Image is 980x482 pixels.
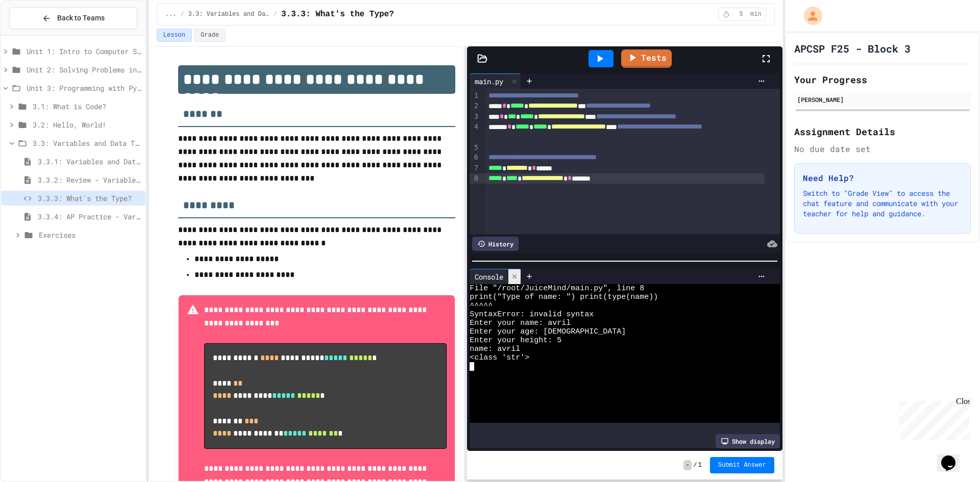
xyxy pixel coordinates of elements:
div: No due date set [794,143,971,155]
div: 8 [470,173,480,184]
span: 3.3.2: Review - Variables and Data Types [38,174,141,185]
span: 3.3: Variables and Data Types [188,10,269,18]
div: 5 [470,143,480,153]
span: 3.3.3: What's the Type? [281,8,394,20]
div: 2 [470,101,480,111]
span: ^^^^^ [470,301,493,310]
span: - [683,460,691,470]
div: Console [470,269,521,284]
p: Switch to "Grade View" to access the chat feature and communicate with your teacher for help and ... [803,188,962,219]
span: 3.3.4: AP Practice - Variables [38,211,141,222]
div: main.py [470,76,508,87]
div: Console [470,271,508,282]
div: 6 [470,153,480,163]
div: [PERSON_NAME] [797,95,968,104]
div: main.py [470,73,521,89]
span: Unit 2: Solving Problems in Computer Science [27,64,141,75]
span: Unit 1: Intro to Computer Science [27,46,141,57]
h1: APCSP F25 - Block 3 [794,41,911,56]
h2: Your Progress [794,72,971,87]
div: 1 [470,91,480,101]
span: Enter your name: avril [470,319,571,327]
button: Grade [194,29,226,42]
span: 1 [698,461,702,469]
iframe: chat widget [895,397,970,440]
div: My Account [793,4,825,28]
span: Back to Teams [57,13,105,23]
button: Submit Answer [710,457,774,473]
h2: Assignment Details [794,124,971,139]
span: 3.1: What is Code? [33,101,141,112]
h3: Need Help? [803,172,962,184]
div: 7 [470,163,480,173]
span: / [274,10,277,18]
div: Show display [716,434,780,448]
span: Enter your height: 5 [470,336,561,345]
span: Exercises [39,230,141,240]
div: 4 [470,122,480,143]
div: Chat with us now!Close [4,4,70,65]
a: Tests [621,49,672,68]
span: print("Type of name: ") print(type(name)) [470,293,658,301]
span: 3.2: Hello, World! [33,119,141,130]
button: Lesson [157,29,192,42]
span: ... [165,10,177,18]
span: 3.3.1: Variables and Data Types [38,156,141,167]
button: Back to Teams [9,7,137,29]
span: <class 'str'> [470,353,529,362]
span: name: avril [470,345,520,353]
iframe: chat widget [937,441,970,472]
span: SyntaxError: invalid syntax [470,310,594,319]
span: 3.3.3: What's the Type? [38,193,141,204]
span: / [180,10,184,18]
span: min [750,10,762,18]
span: Enter your age: [DEMOGRAPHIC_DATA] [470,327,626,336]
div: History [472,237,519,251]
div: 3 [470,112,480,122]
span: / [694,461,697,469]
span: 5 [733,10,749,18]
span: Unit 3: Programming with Python [27,83,141,93]
span: Submit Answer [718,461,766,469]
span: 3.3: Variables and Data Types [33,138,141,148]
span: File "/root/JuiceMind/main.py", line 8 [470,284,644,293]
